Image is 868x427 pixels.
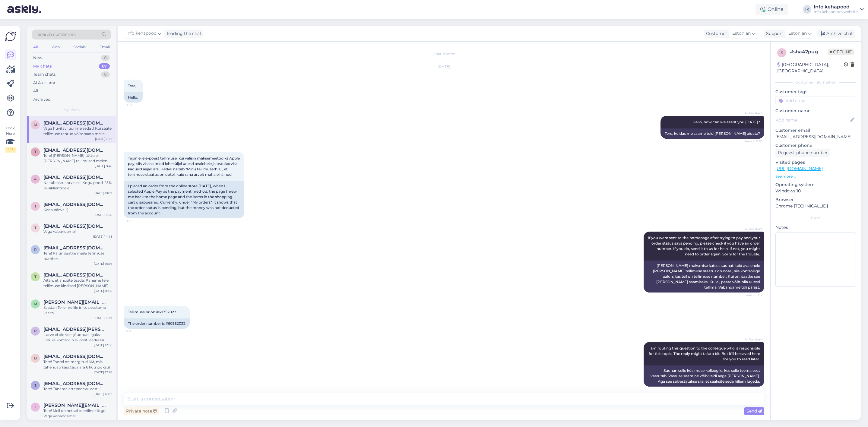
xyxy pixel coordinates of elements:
[775,203,856,209] p: Chrome [TECHNICAL_ID]
[93,191,112,195] div: [DATE] 18:02
[94,261,112,266] div: [DATE] 16:56
[125,329,148,334] span: 11:12
[740,293,762,297] span: Seen ✓ 11:12
[740,227,762,231] span: AI Assistant
[34,150,36,154] span: t
[125,103,148,107] span: 11:10
[33,88,38,94] div: All
[165,30,201,37] div: leading the chat
[740,111,762,115] span: AI Assistant
[124,181,244,218] div: I placed an order from the online store [DATE], when I selected Apple Pay as the payment method, ...
[34,122,37,127] span: m
[740,139,762,144] span: Seen ✓ 11:10
[648,236,761,256] span: If you were sent to the homepage after trying to pay and your order status says pending, please c...
[43,354,106,359] span: batats070563@gmail.com
[814,9,858,14] div: Info kehapood's website
[648,346,761,361] span: I am routing this question to the colleague who is responsible for this topic. The reply might ta...
[124,64,764,69] div: [DATE]
[746,408,762,414] span: Send
[128,84,136,88] span: Tere,
[692,120,760,124] span: Hello, how can we assist you [DATE]?
[94,370,112,375] div: [DATE] 12:28
[661,128,764,139] div: Tere, kuidas me saame teid [PERSON_NAME] aidata?
[34,226,36,230] span: t
[644,365,764,387] div: Suunan selle küsimuse kolleegile, kes selle teema eest vastutab. Vastuse saamine võib veidi aega ...
[43,305,112,316] div: Saadan Teile meilile info, sisestame käsitsi
[93,234,112,239] div: [DATE] 14:48
[43,207,112,213] div: Kena päeva! :)
[777,62,844,74] div: [GEOGRAPHIC_DATA], [GEOGRAPHIC_DATA]
[704,30,727,37] div: Customer
[63,107,80,112] span: My chats
[775,80,856,85] div: Customer information
[34,177,37,181] span: a
[43,381,106,386] span: tuuli.kahar@gmail.com
[43,202,106,207] span: tanel.ootsing@gmail.com
[43,147,106,153] span: tsaupille@gmail.com
[43,245,106,251] span: ruubi55@gmail.com
[775,96,856,105] input: Add a tag
[43,120,106,126] span: malmbergkarin8@gmail.com
[781,50,783,55] span: s
[43,386,112,392] div: Tere! Täname ettepaneku eest. :)
[128,310,176,314] span: Tellimuse nr on #60352022
[775,197,856,203] p: Browser
[101,55,110,61] div: 0
[814,5,864,14] a: Info kehapoodInfo kehapood's website
[740,337,762,342] span: AI Assistant
[43,229,112,234] div: Väga vabandame!
[94,213,112,217] div: [DATE] 15:18
[775,134,856,140] p: [EMAIL_ADDRESS][DOMAIN_NAME]
[775,182,856,188] p: Operating system
[33,80,55,86] div: AI Assistant
[740,387,762,391] span: Seen ✓ 11:12
[43,175,106,180] span: annelimusto@gmail.com
[776,117,849,123] input: Add name
[43,332,112,343] div: ...arve ei ole veel jõudnud, igaks juhuks kontrollin e- posti aadressi [EMAIL_ADDRESS][PERSON_NAM...
[775,188,856,194] p: Windows 10
[95,164,112,168] div: [DATE] 8:48
[43,251,112,261] div: Tere! Palun saatke meile tellimuse number.
[94,419,112,423] div: [DATE] 11:38
[775,159,856,166] p: Visited pages
[732,30,751,37] span: Estonian
[828,49,854,55] span: Offline
[94,343,112,347] div: [DATE] 12:56
[34,274,36,279] span: t
[34,204,36,208] span: t
[101,71,110,77] div: 0
[126,30,157,37] span: Info kehapood
[644,261,764,293] div: [PERSON_NAME] maksmise katset suunati teid avalehele [PERSON_NAME] tellimuse staatus on ootel, si...
[124,51,764,57] div: Chat started
[775,89,856,95] p: Customer tags
[34,302,37,306] span: m
[33,96,51,103] div: Archived
[34,247,37,252] span: r
[775,224,856,231] p: Notes
[5,31,16,42] img: Askly Logo
[33,71,55,77] div: Team chats
[775,142,856,149] p: Customer phone
[124,318,190,329] div: The order number is #60352022
[37,31,76,38] span: Search customers
[775,127,856,134] p: Customer email
[803,5,811,14] div: IK
[775,215,856,221] div: Extra
[814,5,858,9] div: Info kehapood
[43,223,106,229] span: tanel.ootsing@gmail.com
[775,174,856,179] p: See more ...
[50,43,61,51] div: Web
[34,383,36,387] span: t
[125,219,148,223] span: 11:12
[95,137,112,141] div: [DATE] 11:12
[32,43,39,51] div: All
[94,316,112,320] div: [DATE] 15:17
[43,408,112,419] div: Tere! Meil on hetkel tehniline tõrge. Väga vabandame!
[43,153,112,164] div: Tere! [PERSON_NAME] tõttu ei [PERSON_NAME] tellimused meieni jõudnud ning töötlemissse läinud. [P...
[124,407,159,415] div: Private note
[43,180,112,191] div: Näitab ostukorvis nii. Kogu pood -15% püsiklientidele.
[5,147,16,153] div: 2 / 3
[35,405,36,409] span: i
[817,30,855,38] div: Archive chat
[128,156,241,177] span: Tegin eile e-poest tellimuse, kui valisin maksemeetodiks Apple pay, siis viskas mind leheküljel u...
